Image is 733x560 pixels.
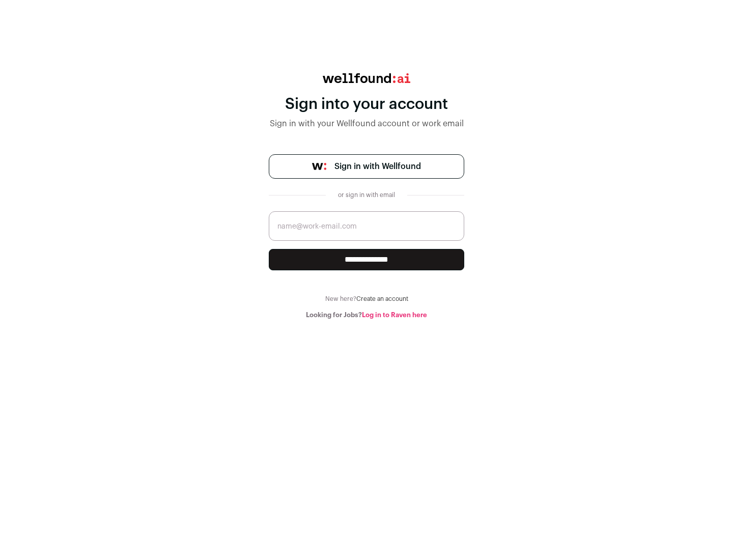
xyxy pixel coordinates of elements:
[323,73,410,83] img: wellfound:ai
[269,118,464,130] div: Sign in with your Wellfound account or work email
[312,163,326,170] img: wellfound-symbol-flush-black-fb3c872781a75f747ccb3a119075da62bfe97bd399995f84a933054e44a575c4.png
[269,211,464,241] input: name@work-email.com
[269,95,464,114] div: Sign into your account
[356,296,408,302] a: Create an account
[269,295,464,303] div: New here?
[269,154,464,179] a: Sign in with Wellfound
[334,191,399,199] div: or sign in with email
[269,311,464,319] div: Looking for Jobs?
[362,312,427,318] a: Log in to Raven here
[334,160,421,173] span: Sign in with Wellfound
